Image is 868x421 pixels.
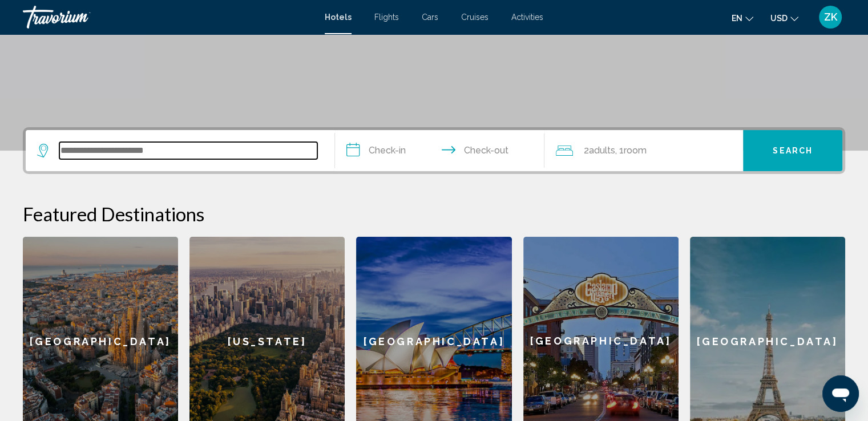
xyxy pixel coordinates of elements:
[770,14,788,23] span: USD
[374,13,399,22] a: Flights
[26,130,842,171] div: Search widget
[615,143,646,159] span: , 1
[732,14,742,23] span: en
[422,13,438,22] a: Cars
[23,203,845,225] h2: Featured Destinations
[824,11,837,23] span: ZK
[583,143,615,159] span: 2
[335,130,545,171] button: Check in and out dates
[815,5,845,29] button: User Menu
[770,10,798,26] button: Change currency
[461,13,488,22] a: Cruises
[588,145,615,156] span: Adults
[732,10,753,26] button: Change language
[822,375,859,412] iframe: Кнопка запуска окна обмена сообщениями
[544,130,743,171] button: Travelers: 2 adults, 0 children
[743,130,842,171] button: Search
[623,145,646,156] span: Room
[325,13,352,22] a: Hotels
[773,147,813,156] span: Search
[23,6,313,29] a: Travorium
[511,13,543,22] a: Activities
